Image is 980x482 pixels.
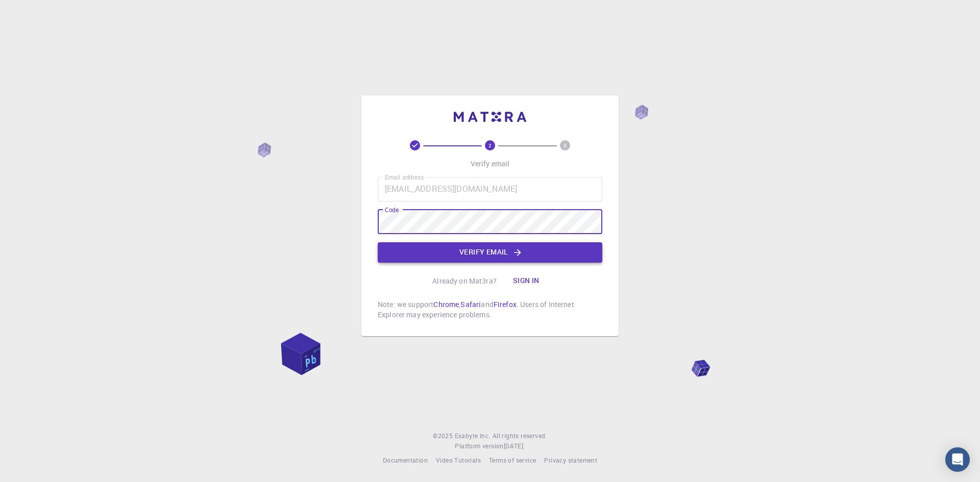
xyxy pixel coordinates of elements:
label: Code [385,206,399,214]
p: Verify email [471,159,510,169]
label: Email address [385,173,424,182]
a: Video Tutorials [436,455,481,466]
a: Terms of service [489,455,536,466]
p: Note: we support , and . Users of Internet Explorer may experience problems. [378,299,602,320]
span: All rights reserved. [493,431,547,441]
a: Chrome [433,299,459,309]
div: Open Intercom Messenger [945,447,970,472]
p: Already on Mat3ra? [432,276,497,286]
a: Safari [460,299,481,309]
a: Firefox [494,299,517,309]
a: [DATE]. [504,441,525,451]
span: Privacy statement [544,456,597,464]
span: Video Tutorials [436,456,481,464]
a: Privacy statement [544,455,597,466]
a: Exabyte Inc. [455,431,491,441]
span: Exabyte Inc. [455,432,491,440]
a: Documentation [383,455,428,466]
span: Terms of service [489,456,536,464]
button: Verify email [378,242,602,263]
button: Sign in [505,271,548,291]
span: © 2025 [433,431,454,441]
span: Documentation [383,456,428,464]
text: 2 [488,142,492,149]
span: Platform version [455,441,503,451]
text: 3 [563,142,567,149]
span: [DATE] . [504,442,525,450]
